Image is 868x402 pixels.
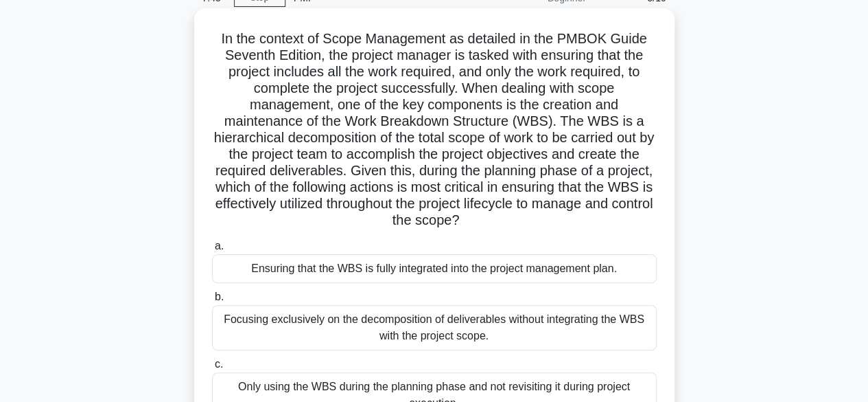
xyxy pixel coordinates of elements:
h5: In the context of Scope Management as detailed in the PMBOK Guide Seventh Edition, the project ma... [211,30,658,230]
span: b. [215,291,224,302]
div: Ensuring that the WBS is fully integrated into the project management plan. [212,254,657,283]
span: a. [215,240,224,252]
span: c. [215,358,223,370]
div: Focusing exclusively on the decomposition of deliverables without integrating the WBS with the pr... [212,305,657,350]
